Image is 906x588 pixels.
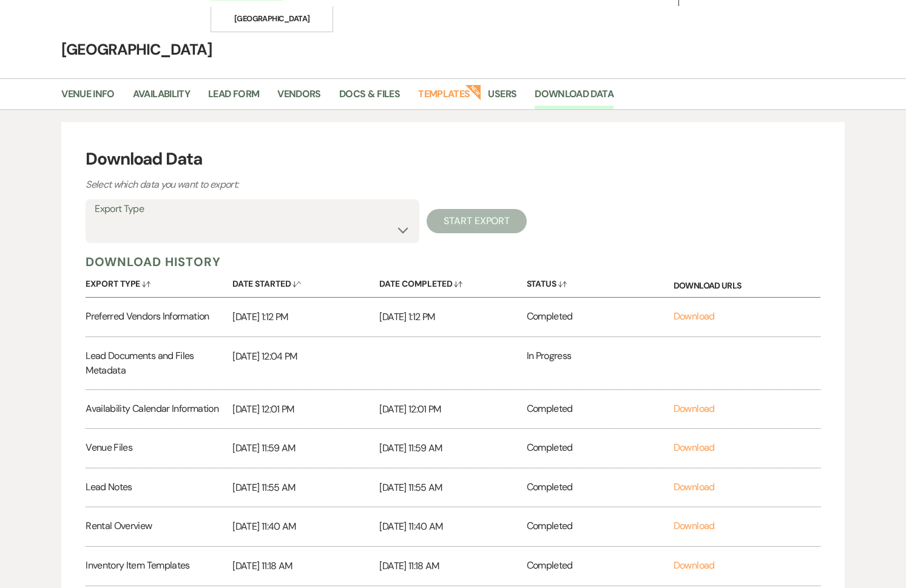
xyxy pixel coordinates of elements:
[232,402,379,417] p: [DATE] 12:01 PM
[674,310,715,323] a: Download
[217,13,326,25] li: [GEOGRAPHIC_DATA]
[674,480,715,493] a: Download
[527,337,674,389] div: In Progress
[86,254,820,270] h5: Download History
[379,270,526,293] button: Date Completed
[379,440,526,456] p: [DATE] 11:59 AM
[86,270,232,293] button: Export Type
[86,547,232,586] div: Inventory Item Templates
[232,480,379,496] p: [DATE] 11:55 AM
[61,86,115,109] a: Venue Info
[527,270,674,293] button: Status
[208,86,259,109] a: Lead Form
[277,86,321,109] a: Vendors
[674,402,715,415] a: Download
[379,519,526,535] p: [DATE] 11:40 AM
[86,177,510,193] p: Select which data you want to export:
[86,429,232,468] div: Venue Files
[86,146,820,172] h3: Download Data
[86,390,232,429] div: Availability Calendar Information
[674,441,715,454] a: Download
[211,7,333,31] a: [GEOGRAPHIC_DATA]
[379,402,526,417] p: [DATE] 12:01 PM
[232,270,379,293] button: Date Started
[133,86,190,109] a: Availability
[339,86,400,109] a: Docs & Files
[527,390,674,429] div: Completed
[232,440,379,456] p: [DATE] 11:59 AM
[232,349,379,364] p: [DATE] 12:04 PM
[95,200,410,218] label: Export Type
[16,39,890,60] h4: [GEOGRAPHIC_DATA]
[232,519,379,535] p: [DATE] 11:40 AM
[488,86,516,109] a: Users
[379,309,526,325] p: [DATE] 1:12 PM
[527,507,674,546] div: Completed
[674,519,715,532] a: Download
[674,559,715,572] a: Download
[379,558,526,574] p: [DATE] 11:18 AM
[527,468,674,507] div: Completed
[527,298,674,337] div: Completed
[535,86,614,109] a: Download Data
[86,337,232,389] div: Lead Documents and Files Metadata
[418,86,470,109] a: Templates
[527,429,674,468] div: Completed
[427,209,527,233] button: Start Export
[86,507,232,546] div: Rental Overview
[379,480,526,496] p: [DATE] 11:55 AM
[86,298,232,337] div: Preferred Vendors Information
[232,558,379,574] p: [DATE] 11:18 AM
[674,270,820,297] div: Download URLs
[86,468,232,507] div: Lead Notes
[465,83,482,100] strong: New
[527,547,674,586] div: Completed
[232,309,379,325] p: [DATE] 1:12 PM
